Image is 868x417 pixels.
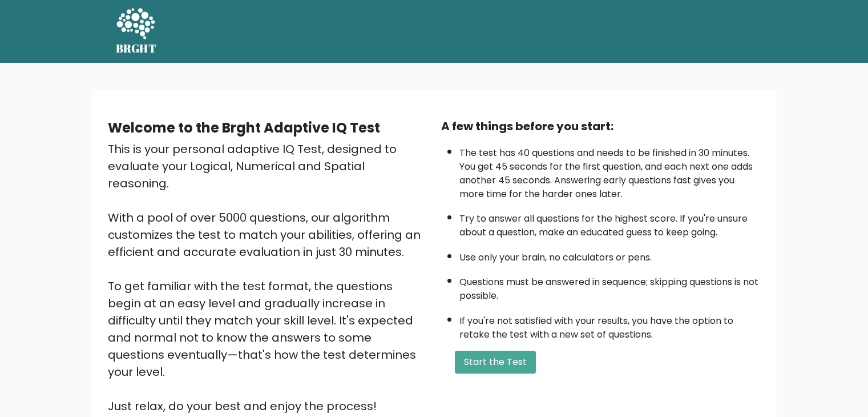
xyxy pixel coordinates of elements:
[108,118,380,137] b: Welcome to the Brght Adaptive IQ Test
[108,141,427,415] div: This is your personal adaptive IQ Test, designed to evaluate your Logical, Numerical and Spatial ...
[459,245,761,264] li: Use only your brain, no calculators or pens.
[459,270,761,303] li: Questions must be answered in sequence; skipping questions is not possible.
[459,141,761,201] li: The test has 40 questions and needs to be finished in 30 minutes. You get 45 seconds for the firs...
[116,42,157,55] h5: BRGHT
[441,118,761,135] div: A few things before you start:
[116,5,157,58] a: BRGHT
[459,308,761,342] li: If you're not satisfied with your results, you have the option to retake the test with a new set ...
[455,351,536,374] button: Start the Test
[459,206,761,239] li: Try to answer all questions for the highest score. If you're unsure about a question, make an edu...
